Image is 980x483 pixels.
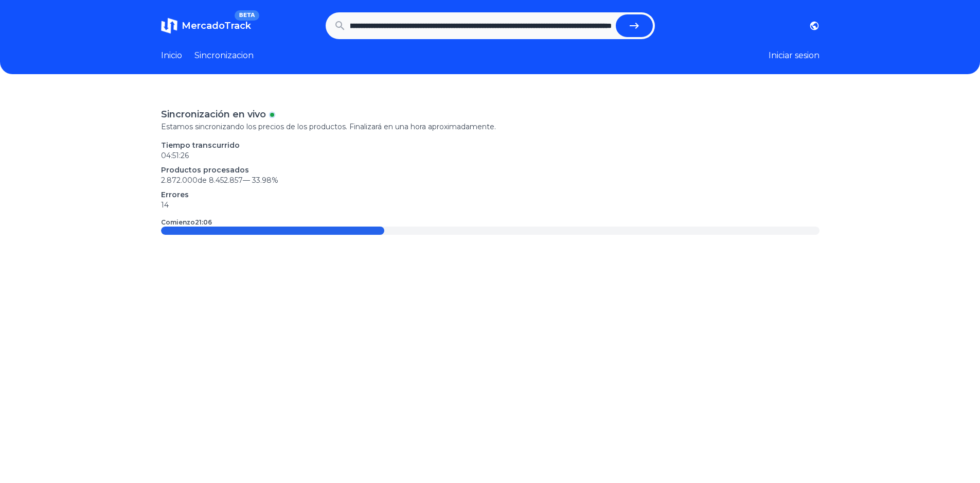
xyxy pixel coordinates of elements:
p: Estamos sincronizando los precios de los productos. Finalizará en una hora aproximadamente. [161,122,819,132]
p: Tiempo transcurrido [161,140,819,150]
time: 04:51:26 [161,151,189,160]
img: MercadoTrack [161,18,177,34]
p: Comienzo [161,218,212,227]
a: Sincronizacion [194,49,254,62]
p: 2.872.000 de 8.452.857 — [161,175,819,185]
button: Iniciar sesion [769,49,819,62]
p: 14 [161,200,819,210]
a: Inicio [161,49,182,62]
a: MercadoTrackBETA [161,18,251,34]
p: Errores [161,189,819,200]
span: 33.98 % [252,176,278,185]
span: MercadoTrack [182,20,251,31]
p: Productos procesados [161,165,819,175]
p: Sincronización en vivo [161,107,266,122]
time: 21:06 [195,218,212,226]
span: BETA [235,10,259,21]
